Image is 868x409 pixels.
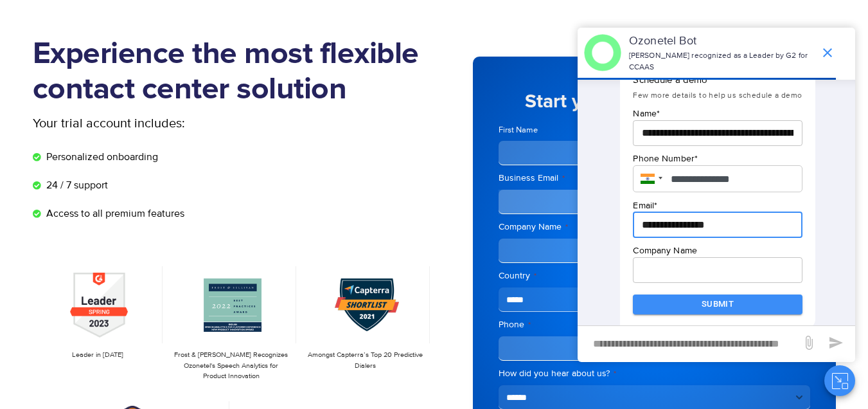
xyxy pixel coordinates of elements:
span: Few more details to help us schedule a demo [633,91,802,100]
label: Phone [499,318,810,331]
button: Submit [633,295,802,314]
h1: Experience the most flexible contact center solution [33,37,434,107]
span: 24 / 7 support [43,177,108,193]
p: Leader in [DATE] [39,350,156,361]
p: Your trial account includes: [33,114,338,133]
span: Access to all premium features [43,206,184,221]
p: Email * [633,199,802,212]
span: Personalized onboarding [43,149,158,165]
label: Business Email [499,172,810,185]
p: [PERSON_NAME] recognized as a Leader by G2 for CCAAS [629,50,813,73]
img: header [584,34,621,71]
label: How did you hear about us? [499,367,810,380]
p: Schedule a demo [633,73,802,88]
label: First Name [499,124,651,136]
p: Name * [633,107,802,120]
span: end chat or minimize [815,40,840,66]
h5: Start your 7 day free trial now [499,92,810,111]
p: Frost & [PERSON_NAME] Recognizes Ozonetel's Speech Analytics for Product Innovation [173,350,290,382]
label: Country [499,269,810,282]
p: Phone Number * [633,152,802,165]
p: Ozonetel Bot [629,33,813,50]
p: Amongst Capterra’s Top 20 Predictive Dialers [306,350,423,371]
label: Company Name [499,221,810,233]
div: new-msg-input [584,332,795,356]
button: Close chat [824,365,855,396]
p: Company Name [633,244,802,257]
div: India: + 91 [633,165,666,192]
